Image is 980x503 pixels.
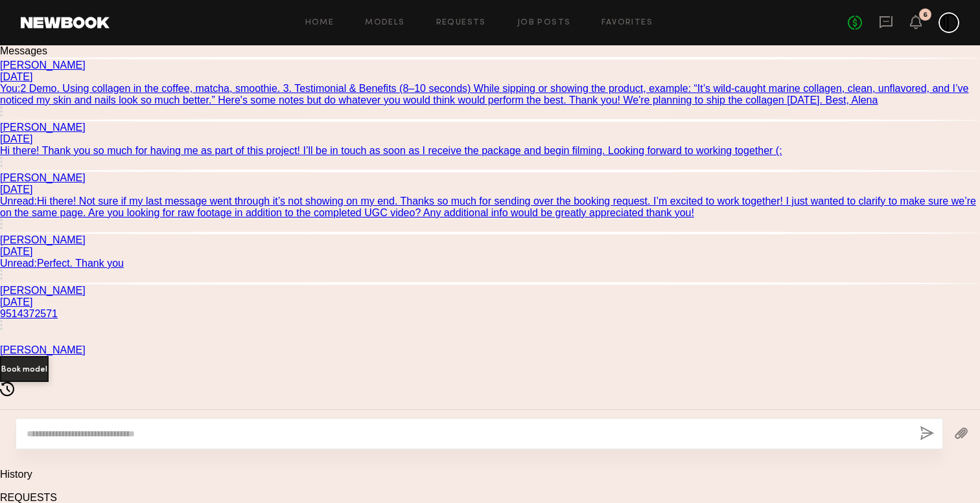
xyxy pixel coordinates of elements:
a: Home [305,19,334,27]
div: 6 [923,12,927,19]
a: Job Posts [517,19,571,27]
a: Requests [436,19,486,27]
a: Favorites [601,19,653,27]
a: Models [365,19,404,27]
